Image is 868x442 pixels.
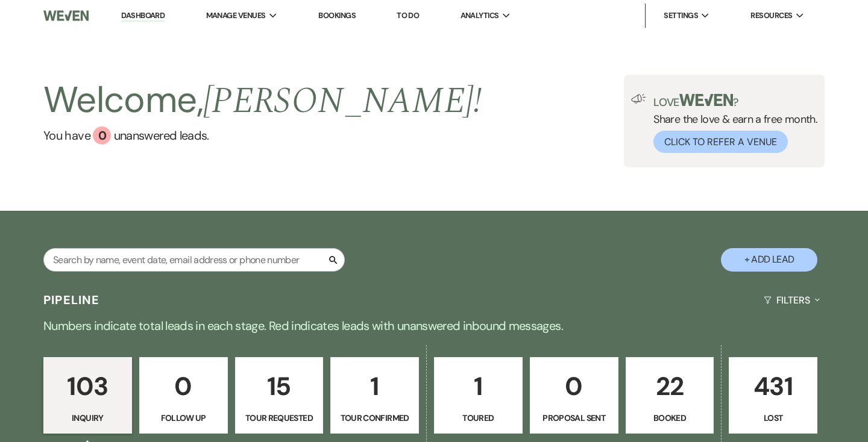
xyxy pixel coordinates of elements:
[206,10,266,22] span: Manage Venues
[653,131,788,153] button: Click to Refer a Venue
[139,357,228,434] a: 0Follow Up
[243,366,316,406] p: 15
[461,10,499,22] span: Analytics
[631,94,646,104] img: loud-speaker-illustration.svg
[338,366,411,406] p: 1
[338,411,411,425] p: Tour Confirmed
[538,411,611,425] p: Proposal Sent
[442,366,515,406] p: 1
[634,411,706,425] p: Booked
[626,357,714,434] a: 22Booked
[121,10,165,22] a: Dashboard
[43,291,100,308] h3: Pipeline
[721,248,817,272] button: + Add Lead
[538,366,611,406] p: 0
[51,411,124,425] p: Inquiry
[653,94,817,108] p: Love ?
[750,10,792,22] span: Resources
[646,94,817,153] div: Share the love & earn a free month.
[147,366,220,406] p: 0
[51,366,124,406] p: 103
[664,10,698,22] span: Settings
[434,357,523,434] a: 1Toured
[318,10,356,20] a: Bookings
[43,357,132,434] a: 103Inquiry
[93,126,111,145] div: 0
[43,75,482,126] h2: Welcome,
[243,411,316,425] p: Tour Requested
[235,357,324,434] a: 15Tour Requested
[203,73,482,129] span: [PERSON_NAME] !
[737,411,810,425] p: Lost
[43,3,89,28] img: Weven Logo
[43,248,345,272] input: Search by name, event date, email address or phone number
[397,10,419,20] a: To Do
[679,94,733,106] img: weven-logo-green.svg
[634,366,706,406] p: 22
[330,357,419,434] a: 1Tour Confirmed
[530,357,618,434] a: 0Proposal Sent
[729,357,817,434] a: 431Lost
[737,366,810,406] p: 431
[759,284,825,316] button: Filters
[147,411,220,425] p: Follow Up
[442,411,515,425] p: Toured
[43,126,482,145] a: You have 0 unanswered leads.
